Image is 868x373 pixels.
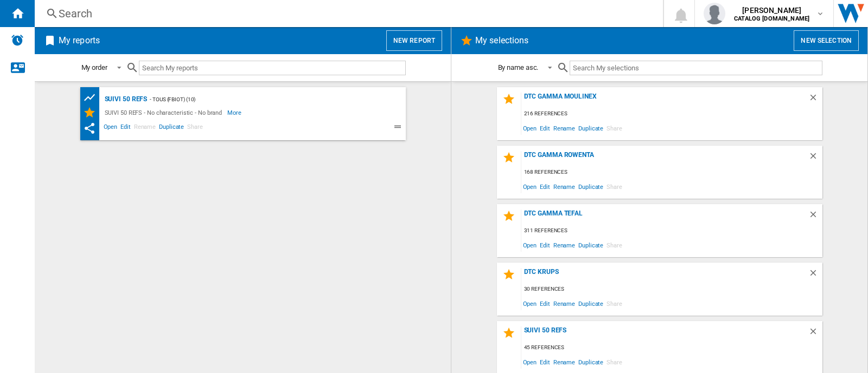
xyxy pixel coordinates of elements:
div: 216 references [521,107,822,121]
span: Edit [538,238,552,252]
span: Open [521,296,539,311]
span: Duplicate [577,121,605,135]
input: Search My reports [139,61,406,75]
b: CATALOG [DOMAIN_NAME] [734,15,809,22]
span: Rename [552,179,577,194]
img: profile.jpg [704,3,725,24]
div: 45 references [521,341,822,355]
div: My Selections [83,106,102,119]
span: Share [605,355,624,369]
span: Edit [538,355,552,369]
div: SUIVI 50 REFS - No characteristic - No brand [102,106,228,119]
div: DTC GAMMA TEFAL [521,210,808,224]
div: By name asc. [498,63,539,71]
img: alerts-logo.svg [11,34,24,47]
div: 30 references [521,283,822,296]
span: Edit [538,121,552,135]
span: Duplicate [577,179,605,194]
span: [PERSON_NAME] [734,5,809,16]
ng-md-icon: This report has been shared with you [83,122,96,135]
span: More [227,106,243,119]
div: SUIVI 50 REFS [102,93,148,106]
input: Search My selections [570,61,822,75]
div: Delete [808,151,822,166]
span: Share [605,238,624,252]
span: Share [605,296,624,311]
span: Rename [552,296,577,311]
h2: My selections [473,30,531,51]
span: Rename [552,121,577,135]
div: My order [81,63,107,71]
span: Open [521,121,539,135]
div: - TOUS (fbiot) (10) [147,93,384,106]
span: Share [605,179,624,194]
span: Open [521,355,539,369]
span: Duplicate [577,355,605,369]
div: Delete [808,268,822,283]
div: 168 references [521,166,822,179]
div: Delete [808,326,822,341]
div: Search [59,6,635,21]
div: SUIVI 50 REFS [521,326,808,341]
div: DTC KRUPS [521,268,808,283]
button: New report [386,30,442,51]
span: Duplicate [157,122,186,135]
div: 311 references [521,224,822,238]
span: Open [521,179,539,194]
div: DTC Gamma Rowenta [521,151,808,166]
span: Share [605,121,624,135]
button: New selection [794,30,859,51]
span: Open [102,122,119,135]
span: Rename [552,238,577,252]
span: Duplicate [577,296,605,311]
span: Rename [132,122,157,135]
span: Share [186,122,205,135]
span: Edit [538,179,552,194]
h2: My reports [56,30,102,51]
div: Product prices grid [83,91,102,104]
div: Delete [808,93,822,107]
span: Duplicate [577,238,605,252]
div: DTC GAMMA MOULINEX [521,93,808,107]
span: Edit [538,296,552,311]
span: Rename [552,355,577,369]
span: Open [521,238,539,252]
div: Delete [808,210,822,224]
span: Edit [119,122,132,135]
